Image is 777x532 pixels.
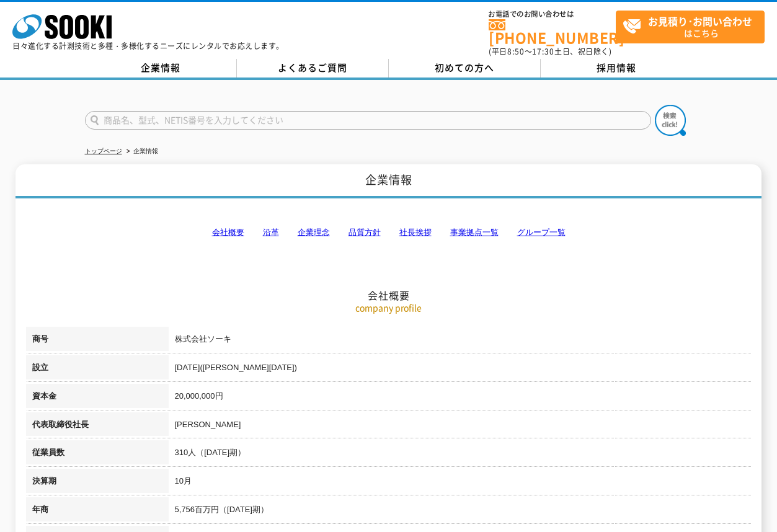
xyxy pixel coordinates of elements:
[26,469,169,497] th: 決算期
[169,497,752,526] td: 5,756百万円（[DATE]期）
[169,384,752,412] td: 20,000,000円
[85,111,651,130] input: 商品名、型式、NETIS番号を入力してください
[212,228,244,237] a: 会社概要
[399,228,432,237] a: 社長挨拶
[517,228,566,237] a: グループ一覧
[489,46,611,57] span: (平日 ～ 土日、祝日除く)
[124,145,158,158] li: 企業情報
[532,46,554,57] span: 17:30
[169,355,752,384] td: [DATE]([PERSON_NAME][DATE])
[616,11,765,43] a: お見積り･お問い合わせはこちら
[298,228,330,237] a: 企業理念
[16,164,761,198] h1: 企業情報
[169,469,752,497] td: 10月
[26,412,169,441] th: 代表取締役社長
[655,105,686,136] img: btn_search.png
[26,384,169,412] th: 資本金
[26,497,169,526] th: 年商
[26,327,169,355] th: 商号
[507,46,525,57] span: 8:50
[85,59,237,78] a: 企業情報
[26,165,752,302] h2: 会社概要
[237,59,389,78] a: よくあるご質問
[12,42,284,50] p: 日々進化する計測技術と多種・多様化するニーズにレンタルでお応えします。
[169,412,752,441] td: [PERSON_NAME]
[26,355,169,384] th: 設立
[450,228,499,237] a: 事業拠点一覧
[85,148,122,154] a: トップページ
[489,19,616,45] a: [PHONE_NUMBER]
[541,59,693,78] a: 採用情報
[389,59,541,78] a: 初めての方へ
[263,228,279,237] a: 沿革
[169,327,752,355] td: 株式会社ソーキ
[26,440,169,469] th: 従業員数
[435,61,494,74] span: 初めての方へ
[623,11,764,42] span: はこちら
[26,301,752,314] p: company profile
[169,440,752,469] td: 310人（[DATE]期）
[648,14,752,29] strong: お見積り･お問い合わせ
[489,11,616,18] span: お電話でのお問い合わせは
[349,228,381,237] a: 品質方針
